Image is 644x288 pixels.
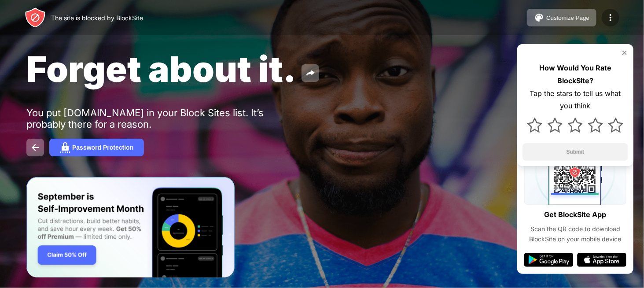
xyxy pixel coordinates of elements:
[588,118,603,133] img: star.svg
[51,14,143,22] div: The site is blocked by BlockSite
[26,48,296,90] span: Forget about it.
[577,253,626,267] img: app-store.svg
[548,118,563,133] img: star.svg
[524,224,626,244] div: Scan the QR code to download BlockSite on your mobile device
[72,144,133,151] div: Password Protection
[527,118,542,133] img: star.svg
[49,139,144,156] button: Password Protection
[621,49,628,56] img: rate-us-close.svg
[60,142,70,153] img: password.svg
[30,142,40,153] img: back.svg
[568,118,583,133] img: star.svg
[545,208,607,221] div: Get BlockSite App
[523,87,628,113] div: Tap the stars to tell us what you think
[608,118,623,133] img: star.svg
[305,68,316,78] img: share.svg
[25,7,46,28] img: header-logo.svg
[524,253,574,267] img: google-play.svg
[523,143,628,161] button: Submit
[26,177,235,278] iframe: Banner
[534,12,545,23] img: pallet.svg
[26,107,298,130] div: You put [DOMAIN_NAME] in your Block Sites list. It’s probably there for a reason.
[546,15,589,21] div: Customize Page
[605,12,616,23] img: menu-icon.svg
[523,62,628,87] div: How Would You Rate BlockSite?
[527,9,596,26] button: Customize Page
